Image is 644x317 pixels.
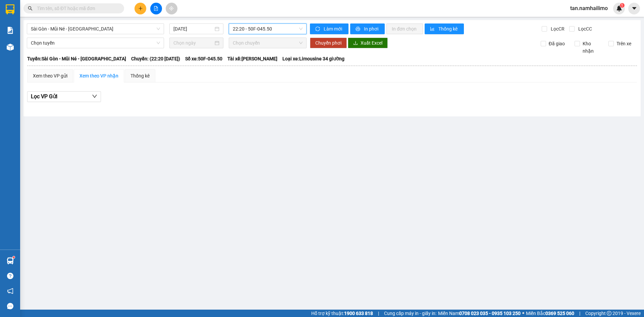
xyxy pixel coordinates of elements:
[135,3,146,14] button: plus
[27,56,126,61] b: Tuyến: Sài Gòn - Mũi Né - [GEOGRAPHIC_DATA]
[138,6,143,11] span: plus
[7,27,14,34] img: solution-icon
[92,94,97,99] span: down
[438,25,459,33] span: Thống kê
[546,40,568,47] span: Đã giao
[7,273,13,279] span: question-circle
[356,27,361,32] span: printer
[173,39,213,47] input: Chọn ngày
[173,25,213,33] input: 12/10/2025
[620,3,625,8] sup: 1
[33,72,67,80] div: Xem theo VP gửi
[150,3,162,14] button: file-add
[348,38,388,48] button: downloadXuất Excel
[154,6,158,11] span: file-add
[7,257,14,264] img: warehouse-icon
[282,55,344,62] span: Loại xe: Limousine 34 giường
[7,288,13,294] span: notification
[310,23,348,34] button: syncLàm mới
[580,40,603,55] span: Kho nhận
[315,27,321,32] span: sync
[31,38,160,48] span: Chọn tuyến
[565,4,613,12] span: tan.namhailimo
[28,6,33,11] span: search
[607,311,611,316] span: copyright
[7,303,13,309] span: message
[522,312,524,315] span: ⚪️
[621,3,623,8] span: 1
[425,23,464,34] button: bar-chartThống kê
[576,25,593,33] span: Lọc CC
[344,311,373,316] strong: 1900 633 818
[628,3,640,14] button: caret-down
[131,55,180,62] span: Chuyến: (22:20 [DATE])
[526,310,574,317] span: Miền Bắc
[631,5,637,11] span: caret-down
[6,4,14,14] img: logo-vxr
[614,40,634,47] span: Trên xe
[31,24,160,34] span: Sài Gòn - Mũi Né - Nha Trang
[79,72,118,80] div: Xem theo VP nhận
[227,55,277,62] span: Tài xế: [PERSON_NAME]
[31,92,57,101] span: Lọc VP Gửi
[430,27,436,32] span: bar-chart
[13,256,15,258] sup: 1
[386,23,423,34] button: In đơn chọn
[548,25,566,33] span: Lọc CR
[169,6,174,11] span: aim
[350,23,385,34] button: printerIn phơi
[364,25,379,33] span: In phơi
[311,310,373,317] span: Hỗ trợ kỹ thuật:
[166,3,177,14] button: aim
[545,311,574,316] strong: 0369 525 060
[130,72,150,80] div: Thống kê
[27,91,101,102] button: Lọc VP Gửi
[7,44,14,51] img: warehouse-icon
[438,310,521,317] span: Miền Nam
[324,25,343,33] span: Làm mới
[185,55,222,62] span: Số xe: 50F-045.50
[579,310,580,317] span: |
[616,5,622,11] img: icon-new-feature
[459,311,521,316] strong: 0708 023 035 - 0935 103 250
[378,310,379,317] span: |
[233,24,303,34] span: 22:20 - 50F-045.50
[310,38,347,48] button: Chuyển phơi
[233,38,303,48] span: Chọn chuyến
[37,5,116,12] input: Tìm tên, số ĐT hoặc mã đơn
[384,310,436,317] span: Cung cấp máy in - giấy in:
